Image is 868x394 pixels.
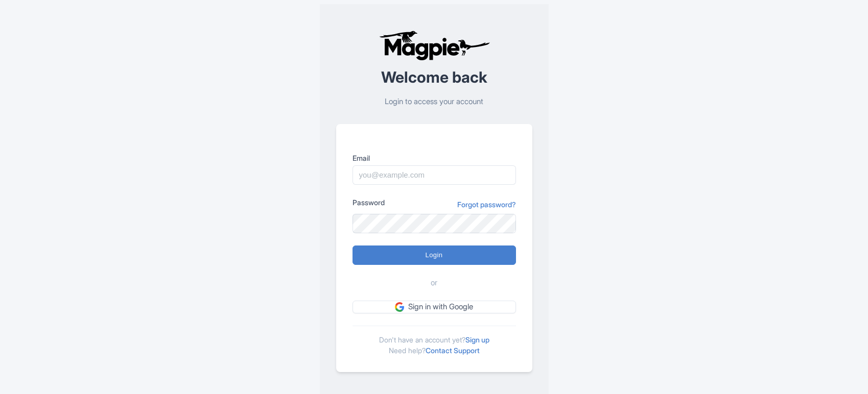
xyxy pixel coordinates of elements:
[457,199,516,210] a: Forgot password?
[353,165,516,185] input: you@example.com
[431,277,437,289] span: or
[336,96,532,108] p: Login to access your account
[395,302,404,311] img: google.svg
[465,335,489,344] a: Sign up
[353,197,385,208] label: Password
[353,245,516,265] input: Login
[426,346,480,355] a: Contact Support
[353,153,516,163] label: Email
[353,301,516,313] a: Sign in with Google
[353,326,516,356] div: Don't have an account yet? Need help?
[377,30,491,61] img: logo-ab69f6fb50320c5b225c76a69d11143b.png
[336,69,532,86] h2: Welcome back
